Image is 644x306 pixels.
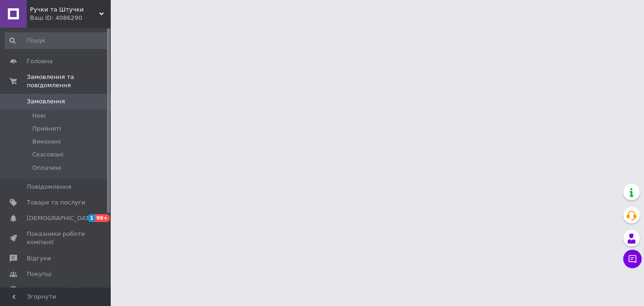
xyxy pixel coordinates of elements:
[27,254,51,263] span: Відгуки
[32,150,64,159] span: Скасовані
[88,214,95,222] span: 1
[27,270,52,278] span: Покупці
[27,73,111,90] span: Замовлення та повідомлення
[5,32,109,49] input: Пошук
[32,138,61,146] span: Виконані
[32,112,46,120] span: Нові
[30,6,99,14] span: Ручки та Штучки
[27,230,85,246] span: Показники роботи компанії
[95,214,110,222] span: 99+
[27,198,85,207] span: Товари та послуги
[32,164,61,172] span: Оплачені
[27,214,95,222] span: [DEMOGRAPHIC_DATA]
[27,286,77,294] span: Каталог ProSale
[27,57,53,66] span: Головна
[32,125,61,133] span: Прийняті
[30,14,111,22] div: Ваш ID: 4086290
[623,250,642,268] button: Чат з покупцем
[27,97,65,106] span: Замовлення
[27,183,72,191] span: Повідомлення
